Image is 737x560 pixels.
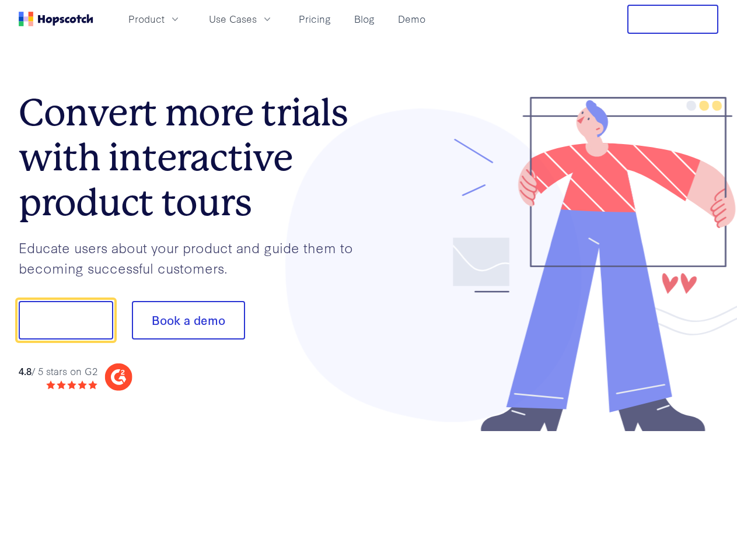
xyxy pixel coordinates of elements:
[294,9,336,29] a: Pricing
[19,301,113,339] button: Show me!
[350,9,379,29] a: Blog
[19,90,369,225] h1: Convert more trials with interactive product tours
[209,12,257,26] span: Use Cases
[19,12,93,26] a: Home
[393,9,430,29] a: Demo
[627,5,718,34] button: Free Trial
[132,301,245,339] button: Book a demo
[202,9,280,29] button: Use Cases
[19,237,369,278] p: Educate users about your product and guide them to becoming successful customers.
[19,364,97,379] div: / 5 stars on G2
[128,12,165,26] span: Product
[19,364,32,377] strong: 4.8
[121,9,188,29] button: Product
